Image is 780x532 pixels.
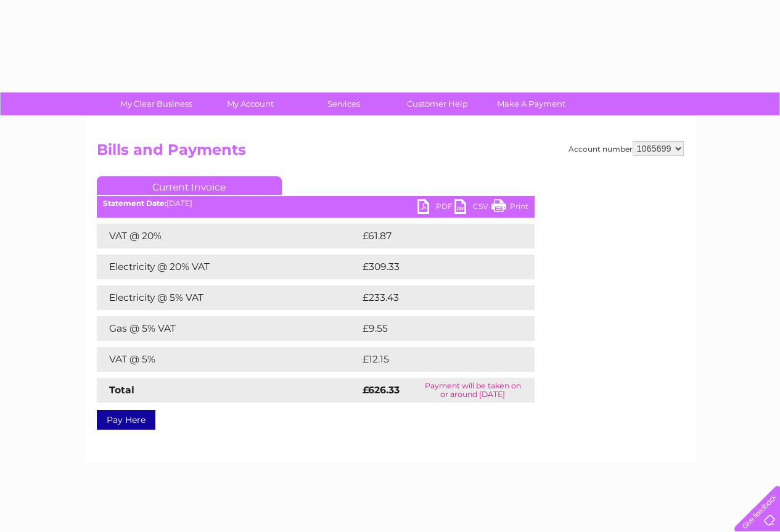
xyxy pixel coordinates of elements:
[97,224,359,248] td: VAT @ 20%
[293,92,395,115] a: Services
[387,92,488,115] a: Customer Help
[359,316,506,341] td: £9.55
[97,316,359,341] td: Gas @ 5% VAT
[417,199,454,217] a: PDF
[363,384,400,396] strong: £626.33
[411,378,535,403] td: Payment will be taken on or around [DATE]
[97,176,282,195] a: Current Invoice
[359,285,512,310] td: £233.43
[454,199,491,217] a: CSV
[359,255,513,279] td: £309.33
[359,347,507,372] td: £12.15
[359,224,509,248] td: £61.87
[569,141,684,156] div: Account number
[97,285,359,310] td: Electricity @ 5% VAT
[97,199,535,208] div: [DATE]
[97,347,359,372] td: VAT @ 5%
[97,410,155,430] a: Pay Here
[109,384,134,396] strong: Total
[103,198,166,208] b: Statement Date:
[491,199,528,217] a: Print
[480,92,582,115] a: Make A Payment
[105,92,207,115] a: My Clear Business
[199,92,301,115] a: My Account
[97,255,359,279] td: Electricity @ 20% VAT
[97,141,684,165] h2: Bills and Payments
